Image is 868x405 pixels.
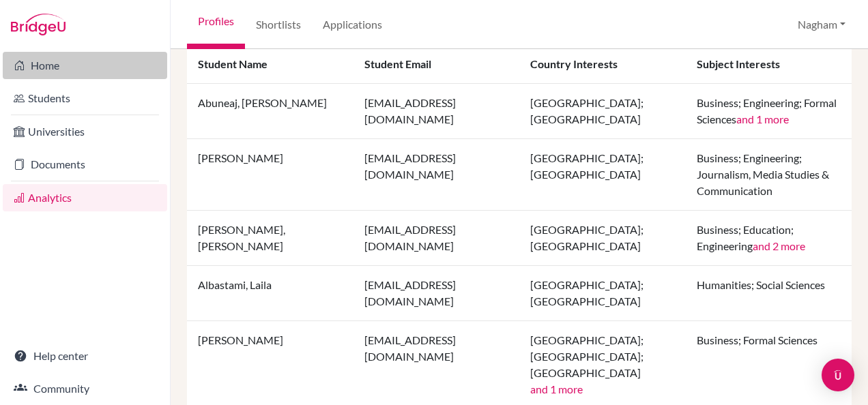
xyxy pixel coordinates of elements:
img: Bridge-U [11,14,66,35]
td: Abuneaj, [PERSON_NAME] [187,84,353,139]
th: Student email [353,45,520,84]
td: [PERSON_NAME], [PERSON_NAME] [187,211,353,266]
th: Student name [187,45,353,84]
a: Home [3,52,167,79]
td: [EMAIL_ADDRESS][DOMAIN_NAME] [353,211,520,266]
td: [GEOGRAPHIC_DATA]; [GEOGRAPHIC_DATA] [519,139,686,211]
button: and 1 more [736,111,789,127]
a: Universities [3,118,167,145]
button: Nagham [792,12,852,37]
td: [EMAIL_ADDRESS][DOMAIN_NAME] [353,84,520,139]
a: Documents [3,151,167,178]
a: Analytics [3,184,167,211]
td: [EMAIL_ADDRESS][DOMAIN_NAME] [353,266,520,321]
button: and 2 more [753,238,805,254]
button: and 1 more [530,381,583,397]
td: [EMAIL_ADDRESS][DOMAIN_NAME] [353,139,520,211]
td: Business; Education; Engineering [686,211,852,266]
td: [GEOGRAPHIC_DATA]; [GEOGRAPHIC_DATA] [519,84,686,139]
div: Open Intercom Messenger [822,359,854,391]
th: Country interests [519,45,686,84]
a: Students [3,85,167,112]
a: Help center [3,342,167,370]
td: [PERSON_NAME] [187,139,353,211]
td: Humanities; Social Sciences [686,266,852,321]
td: Albastami, Laila [187,266,353,321]
td: Business; Engineering; Formal Sciences [686,84,852,139]
td: [GEOGRAPHIC_DATA]; [GEOGRAPHIC_DATA] [519,266,686,321]
td: Business; Engineering; Journalism, Media Studies & Communication [686,139,852,211]
a: Community [3,375,167,402]
td: [GEOGRAPHIC_DATA]; [GEOGRAPHIC_DATA] [519,211,686,266]
th: Subject interests [686,45,852,84]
